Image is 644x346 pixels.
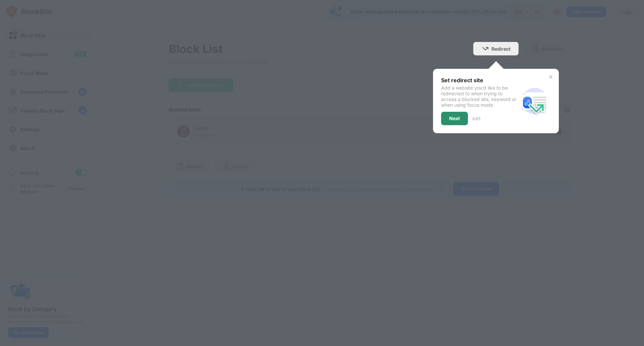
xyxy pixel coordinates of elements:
img: x-button.svg [548,74,553,80]
div: Add a website you’d like to be redirected to when trying to access a blocked site, keyword or whe... [441,85,519,108]
div: Set redirect site [441,77,519,84]
img: redirect.svg [519,85,551,117]
div: Next [449,116,460,121]
div: Redirect [491,46,511,52]
div: 2 of 3 [472,116,480,121]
